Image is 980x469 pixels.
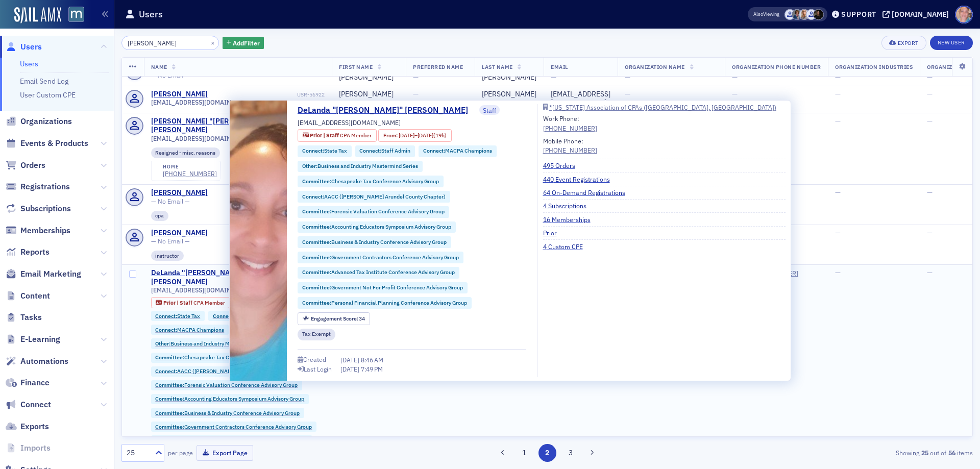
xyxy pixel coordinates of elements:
a: Committee:Business & Industry Conference Advisory Group [155,410,300,416]
div: [PERSON_NAME] [151,229,208,238]
span: Name [151,63,167,70]
span: Email [551,63,568,70]
a: Users [6,41,42,53]
div: Resigned - misc. reasons [151,147,220,158]
button: 2 [538,444,556,462]
a: User Custom CPE [20,90,76,100]
span: Profile [955,6,973,23]
span: — [927,228,933,237]
a: Connect [6,399,51,410]
span: — [625,72,630,82]
span: Committee : [302,254,331,261]
a: 16 Memberships [543,215,598,224]
button: AddFilter [223,37,264,50]
div: Committee: [298,282,468,294]
a: Email Marketing [6,268,81,280]
div: Work Phone: [543,114,597,133]
a: Committee:Accounting Educators Symposium Advisory Group [302,223,451,231]
a: E-Learning [6,334,60,345]
div: Created [303,357,326,362]
div: cpa [151,211,169,221]
span: Email Marketing [20,268,81,280]
span: CPA Member [193,299,225,306]
div: Committee: [151,380,303,390]
span: — [732,89,738,98]
div: Connect: [355,145,415,157]
span: — [835,89,841,98]
span: Organization Industries [835,63,913,70]
span: Connect : [155,326,177,333]
a: [PERSON_NAME] "[PERSON_NAME]" [PERSON_NAME] [151,117,296,135]
span: Users [20,41,42,53]
span: [DATE] [340,356,361,364]
span: Connect [20,399,51,410]
a: Committee:Forensic Valuation Conference Advisory Group [155,382,298,388]
div: [EMAIL_ADDRESS][DOMAIN_NAME] [551,90,610,108]
span: Justin Chase [806,9,817,20]
a: Committee:Government Contractors Conference Advisory Group [302,254,459,262]
span: Organization Name [625,63,685,70]
a: DeLanda "[PERSON_NAME]" [PERSON_NAME] [151,268,278,286]
span: Committee : [302,223,331,230]
div: Connect: [151,366,304,377]
a: Committee:Accounting Educators Symposium Advisory Group [155,396,304,402]
span: E-Learning [20,334,60,345]
a: Events & Products [6,138,88,149]
span: [EMAIL_ADDRESS][DOMAIN_NAME] [151,135,254,142]
span: Committee : [302,284,331,291]
span: Connect : [155,367,177,375]
img: SailAMX [14,7,61,23]
a: Committee:Personal Financial Planning Conference Advisory Group [302,299,467,307]
div: Support [841,10,876,19]
span: Exports [20,421,49,432]
a: Connect:State Tax [155,313,200,319]
div: Prior | Staff: Prior | Staff: CPA Member [298,129,377,142]
div: [PERSON_NAME] [482,73,536,82]
a: [PHONE_NUMBER] [543,124,597,133]
span: Connect : [213,312,235,319]
a: Committee:Forensic Valuation Conference Advisory Group [302,208,445,216]
div: Showing out of items [696,448,973,457]
button: × [208,38,217,47]
a: [PERSON_NAME] [151,90,208,99]
div: Committee: [298,267,459,279]
a: Prior | Staff CPA Member [303,132,372,140]
a: [PHONE_NUMBER] [163,170,217,178]
span: — [732,72,738,82]
a: Committee:Advanced Tax Institute Conference Advisory Group [302,268,455,277]
div: Committee: [151,435,313,446]
span: Organization Phone Number [732,63,821,70]
span: Committee : [155,395,184,402]
span: Preferred Name [413,63,463,70]
span: Committee : [155,354,184,361]
span: First Name [339,63,373,70]
a: Subscriptions [6,203,71,214]
a: Orders [6,160,45,171]
div: Connect: [151,325,229,335]
div: Committee: [151,353,297,363]
a: DeLanda "[PERSON_NAME]" [PERSON_NAME] [298,104,476,116]
span: — [927,268,933,277]
span: Orders [20,160,45,171]
span: — [927,72,933,82]
span: — [835,228,841,237]
div: Connect: [298,145,352,157]
button: Export Page [197,445,253,461]
span: Committee : [302,268,331,276]
a: Email Send Log [20,77,68,86]
span: Tasks [20,312,42,323]
span: Engagement Score : [311,315,359,322]
a: 440 Event Registrations [543,175,618,184]
a: 64 On-Demand Registrations [543,188,633,197]
span: [DATE] [418,132,433,139]
h1: Users [139,8,163,20]
div: Connect: [298,191,450,203]
strong: 56 [946,448,957,457]
a: [PHONE_NUMBER] [543,145,597,155]
span: Last Name [482,63,513,70]
span: Committee : [155,423,184,430]
span: — [835,268,841,277]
